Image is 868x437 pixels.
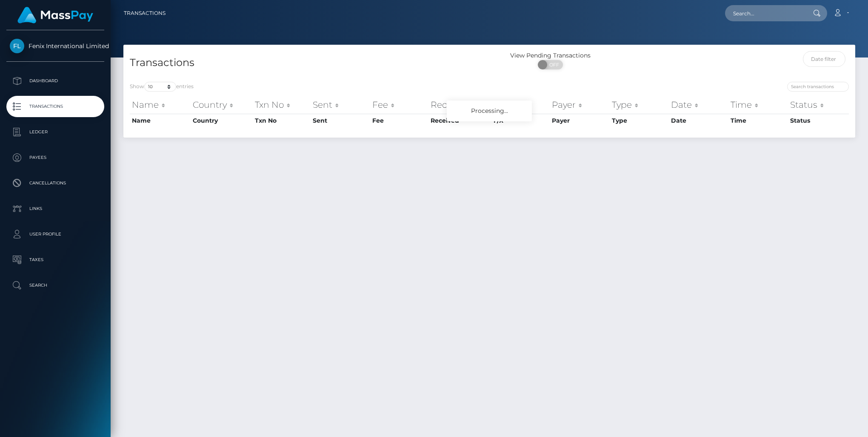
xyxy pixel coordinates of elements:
[491,96,549,113] th: F/X
[10,253,101,266] p: Taxes
[669,114,728,127] th: Date
[787,82,849,92] input: Search transactions
[10,75,101,87] p: Dashboard
[6,249,104,270] a: Taxes
[6,70,104,92] a: Dashboard
[728,114,788,127] th: Time
[428,96,491,113] th: Received
[10,126,101,138] p: Ledger
[6,224,104,245] a: User Profile
[803,51,845,67] input: Date filter
[130,96,191,113] th: Name
[10,177,101,190] p: Cancellations
[6,275,104,296] a: Search
[6,172,104,194] a: Cancellations
[550,114,610,127] th: Payer
[728,96,788,113] th: Time
[17,7,93,23] img: MassPay Logo
[253,96,311,113] th: Txn No
[669,96,728,113] th: Date
[10,100,101,113] p: Transactions
[542,60,564,69] span: OFF
[311,96,370,113] th: Sent
[6,121,104,143] a: Ledger
[610,96,669,113] th: Type
[550,96,610,113] th: Payer
[191,96,253,113] th: Country
[10,228,101,241] p: User Profile
[311,114,370,127] th: Sent
[610,114,669,127] th: Type
[370,114,428,127] th: Fee
[489,51,611,60] div: View Pending Transactions
[447,101,532,121] div: Processing...
[6,198,104,219] a: Links
[130,55,483,70] h4: Transactions
[130,114,191,127] th: Name
[144,82,176,92] select: Showentries
[130,82,194,92] label: Show entries
[6,96,104,117] a: Transactions
[428,114,491,127] th: Received
[10,39,24,53] img: Fenix International Limited
[253,114,311,127] th: Txn No
[6,147,104,168] a: Payees
[6,42,104,50] span: Fenix International Limited
[725,5,805,21] input: Search...
[370,96,428,113] th: Fee
[124,4,166,22] a: Transactions
[788,114,849,127] th: Status
[10,279,101,292] p: Search
[10,202,101,215] p: Links
[10,151,101,164] p: Payees
[191,114,253,127] th: Country
[788,96,849,113] th: Status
